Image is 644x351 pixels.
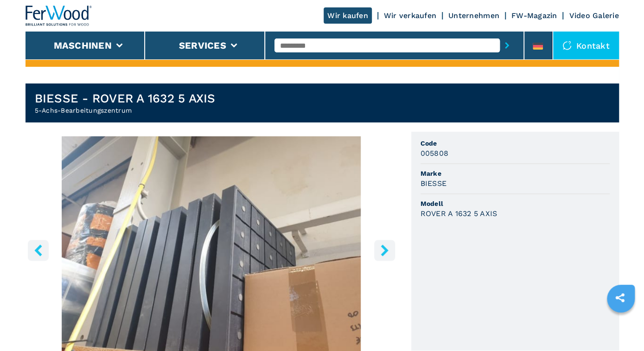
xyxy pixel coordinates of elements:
a: Video Galerie [569,11,618,20]
span: Modell [421,199,610,208]
h1: BIESSE - ROVER A 1632 5 AXIS [35,91,216,106]
h2: 5-Achs-Bearbeitungszentrum [35,106,216,115]
h3: ROVER A 1632 5 AXIS [421,208,497,219]
a: Wir kaufen [324,7,372,24]
a: Unternehmen [448,11,499,20]
span: Code [421,139,610,148]
img: Kontakt [562,41,572,50]
button: right-button [374,240,395,261]
a: FW-Magazin [511,11,557,20]
span: Marke [421,169,610,178]
button: left-button [28,240,49,261]
h3: BIESSE [421,178,447,189]
h3: 005808 [421,148,449,159]
button: Maschinen [54,40,112,51]
img: Ferwood [26,6,92,26]
button: Services [179,40,226,51]
a: Wir verkaufen [384,11,436,20]
button: submit-button [500,35,514,56]
a: sharethis [608,286,631,309]
div: Kontakt [553,32,619,59]
iframe: Chat [605,309,637,344]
